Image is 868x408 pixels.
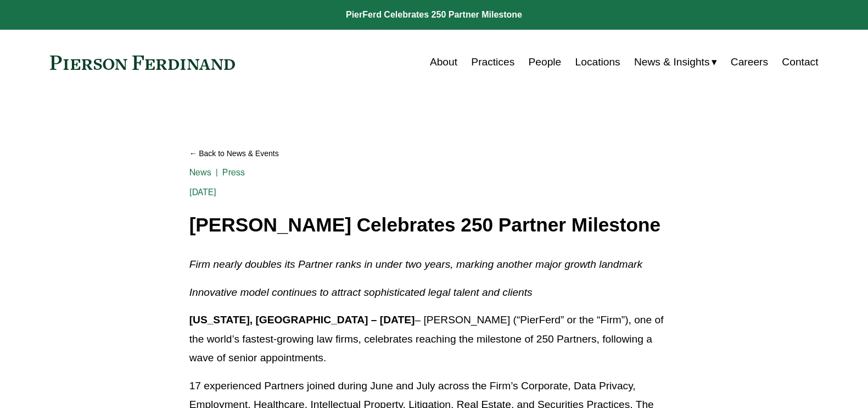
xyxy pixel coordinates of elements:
a: People [529,52,562,73]
span: [DATE] [189,187,217,197]
em: Firm nearly doubles its Partner ranks in under two years, marking another major growth landmark [189,258,642,270]
a: Practices [471,52,514,73]
p: – [PERSON_NAME] (“PierFerd” or the “Firm”), one of the world’s fastest-growing law firms, celebra... [189,311,679,368]
strong: [US_STATE], [GEOGRAPHIC_DATA] – [DATE] [189,314,415,326]
em: Innovative model continues to attract sophisticated legal talent and clients [189,286,533,298]
a: About [430,52,457,73]
a: Back to News & Events [189,144,679,163]
a: Locations [575,52,620,73]
a: folder dropdown [634,52,717,73]
a: Contact [782,52,818,73]
a: Press [222,167,245,178]
a: Careers [731,52,768,73]
h1: [PERSON_NAME] Celebrates 250 Partner Milestone [189,214,679,236]
a: News [189,167,212,178]
span: News & Insights [634,53,710,72]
